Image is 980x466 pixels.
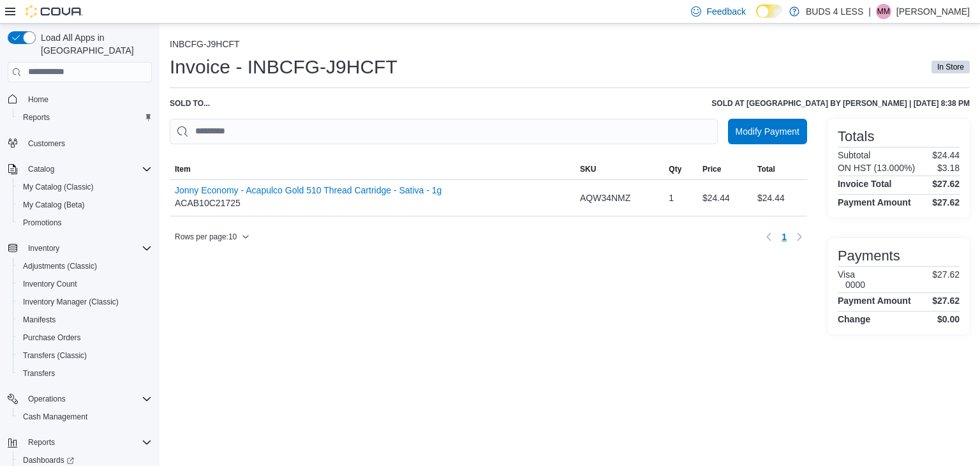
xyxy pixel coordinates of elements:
a: Transfers (Classic) [18,348,92,363]
span: My Catalog (Classic) [18,179,152,195]
span: Customers [23,135,152,151]
img: Cova [26,5,83,18]
button: Operations [3,390,157,408]
h1: Invoice - INBCFG-J9HCFT [170,54,397,80]
a: Manifests [18,312,61,327]
h6: ON HST (13.000%) [838,163,915,173]
span: Customers [28,139,65,149]
a: Cash Management [18,409,93,425]
span: Load All Apps in [GEOGRAPHIC_DATA] [36,31,152,57]
h4: $27.62 [932,296,960,306]
span: Dark Mode [756,18,757,19]
a: Transfers [18,366,60,381]
span: Qty [669,164,681,174]
p: | [868,4,871,19]
button: Adjustments (Classic) [13,257,157,275]
button: Manifests [13,311,157,329]
span: Inventory Count [23,279,77,289]
button: Rows per page:10 [170,229,255,244]
span: 1 [782,230,787,243]
span: My Catalog (Classic) [23,182,94,192]
span: Adjustments (Classic) [23,261,97,271]
div: ACAB10C21725 [175,185,442,211]
nav: Pagination for table: MemoryTable from EuiInMemoryTable [761,227,807,247]
span: Price [702,164,721,174]
button: Purchase Orders [13,329,157,347]
button: Modify Payment [728,119,807,144]
button: Inventory Count [13,275,157,293]
a: Home [23,92,54,107]
button: Promotions [13,214,157,232]
span: Manifests [23,315,56,325]
span: In Store [937,61,964,73]
span: Cash Management [23,412,87,422]
span: Catalog [28,164,54,174]
span: Reports [28,437,55,447]
span: Cash Management [18,409,152,425]
a: Purchase Orders [18,330,86,345]
span: Transfers (Classic) [18,348,152,363]
span: Promotions [23,218,62,228]
button: Previous page [761,229,776,244]
div: $24.44 [697,185,752,211]
p: BUDS 4 LESS [806,4,863,19]
span: Catalog [23,162,152,177]
button: Next page [792,229,807,244]
h3: Payments [838,248,900,264]
button: My Catalog (Classic) [13,178,157,196]
h4: $27.62 [932,179,960,189]
span: In Store [932,61,970,73]
button: Qty [664,159,697,179]
span: My Catalog (Beta) [18,197,152,213]
input: Dark Mode [756,4,783,18]
button: Catalog [23,162,59,177]
button: Operations [23,391,71,407]
p: $24.44 [932,150,960,160]
span: Reports [23,435,152,450]
button: Inventory [3,239,157,257]
button: Total [752,159,807,179]
span: Modify Payment [736,125,799,138]
p: $27.62 [932,269,960,290]
span: Total [757,164,775,174]
div: 1 [664,185,697,211]
span: SKU [580,164,596,174]
span: Purchase Orders [18,330,152,345]
button: Jonny Economy - Acapulco Gold 510 Thread Cartridge - Sativa - 1g [175,185,442,195]
span: My Catalog (Beta) [23,200,85,210]
span: Home [28,94,48,105]
a: Customers [23,136,70,151]
button: INBCFG-J9HCFT [170,39,240,49]
button: Inventory [23,241,64,256]
a: My Catalog (Beta) [18,197,90,213]
span: Dashboards [23,455,74,465]
h4: $0.00 [937,314,960,324]
span: AQW34NMZ [580,190,630,206]
span: Purchase Orders [23,333,81,343]
button: Home [3,90,157,109]
span: Inventory Manager (Classic) [23,297,119,307]
button: SKU [575,159,664,179]
a: Adjustments (Classic) [18,259,102,274]
p: $3.18 [937,163,960,173]
h4: Payment Amount [838,197,911,207]
h6: 0000 [845,280,865,290]
input: This is a search bar. As you type, the results lower in the page will automatically filter. [170,119,718,144]
span: Manifests [18,312,152,327]
span: Transfers [23,368,55,379]
span: Item [175,164,191,174]
button: Customers [3,134,157,153]
span: Reports [23,112,50,123]
span: Transfers [18,366,152,381]
button: Cash Management [13,408,157,426]
nav: An example of EuiBreadcrumbs [170,39,970,52]
span: Rows per page : 10 [175,232,237,242]
ul: Pagination for table: MemoryTable from EuiInMemoryTable [776,227,792,247]
span: Inventory [28,243,59,253]
div: Sold to ... [170,98,210,109]
span: Inventory Manager (Classic) [18,294,152,310]
a: Reports [18,110,55,125]
p: [PERSON_NAME] [896,4,970,19]
span: Home [23,91,152,107]
button: Catalog [3,160,157,178]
